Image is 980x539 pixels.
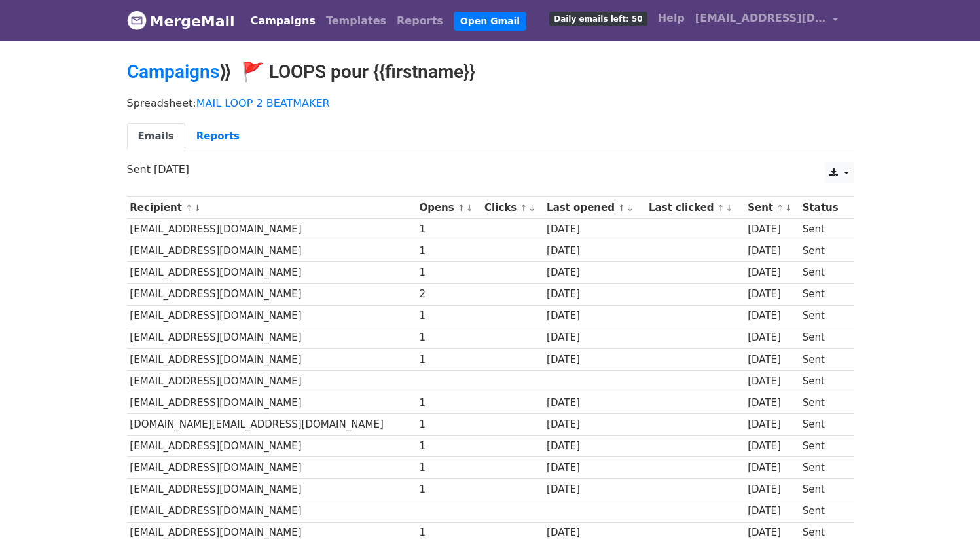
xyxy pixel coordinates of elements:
[127,479,416,500] td: [EMAIL_ADDRESS][DOMAIN_NAME]
[127,392,416,413] td: [EMAIL_ADDRESS][DOMAIN_NAME]
[726,203,733,213] a: ↓
[543,197,645,219] th: Last opened
[127,162,854,176] p: Sent [DATE]
[799,436,846,457] td: Sent
[419,330,478,345] div: 1
[799,197,846,219] th: Status
[419,222,478,237] div: 1
[547,287,642,302] div: [DATE]
[799,392,846,413] td: Sent
[547,244,642,259] div: [DATE]
[127,96,854,110] p: Spreadsheet:
[748,265,796,280] div: [DATE]
[245,8,321,34] a: Campaigns
[419,396,478,411] div: 1
[127,219,416,240] td: [EMAIL_ADDRESS][DOMAIN_NAME]
[549,12,647,26] span: Daily emails left: 50
[127,197,416,219] th: Recipient
[690,5,843,36] a: [EMAIL_ADDRESS][DOMAIN_NAME]
[547,265,642,280] div: [DATE]
[799,327,846,348] td: Sent
[454,12,526,31] a: Open Gmail
[544,5,652,31] a: Daily emails left: 50
[419,439,478,454] div: 1
[748,482,796,497] div: [DATE]
[419,287,478,302] div: 2
[799,240,846,262] td: Sent
[547,460,642,475] div: [DATE]
[127,61,219,83] a: Campaigns
[695,10,826,26] span: [EMAIL_ADDRESS][DOMAIN_NAME]
[321,8,391,34] a: Templates
[458,203,465,213] a: ↑
[748,417,796,432] div: [DATE]
[799,479,846,500] td: Sent
[799,457,846,479] td: Sent
[547,222,642,237] div: [DATE]
[391,8,448,34] a: Reports
[799,305,846,327] td: Sent
[419,308,478,324] div: 1
[185,123,251,150] a: Reports
[717,203,725,213] a: ↑
[194,203,201,213] a: ↓
[127,284,416,305] td: [EMAIL_ADDRESS][DOMAIN_NAME]
[419,417,478,432] div: 1
[127,61,854,83] h2: ⟫ 🚩 LOOPS pour {{firstname}}
[785,203,792,213] a: ↓
[748,222,796,237] div: [DATE]
[618,203,625,213] a: ↑
[528,203,535,213] a: ↓
[744,197,799,219] th: Sent
[748,439,796,454] div: [DATE]
[799,414,846,436] td: Sent
[645,197,744,219] th: Last clicked
[419,482,478,497] div: 1
[466,203,473,213] a: ↓
[547,352,642,367] div: [DATE]
[799,284,846,305] td: Sent
[799,370,846,392] td: Sent
[547,308,642,324] div: [DATE]
[127,436,416,457] td: [EMAIL_ADDRESS][DOMAIN_NAME]
[127,457,416,479] td: [EMAIL_ADDRESS][DOMAIN_NAME]
[748,504,796,519] div: [DATE]
[127,370,416,392] td: [EMAIL_ADDRESS][DOMAIN_NAME]
[547,417,642,432] div: [DATE]
[653,5,690,31] a: Help
[748,374,796,389] div: [DATE]
[196,97,330,109] a: MAIL LOOP 2 BEATMAKER
[799,219,846,240] td: Sent
[748,287,796,302] div: [DATE]
[127,123,185,150] a: Emails
[547,330,642,345] div: [DATE]
[419,244,478,259] div: 1
[419,352,478,367] div: 1
[748,396,796,411] div: [DATE]
[799,262,846,284] td: Sent
[799,500,846,522] td: Sent
[547,396,642,411] div: [DATE]
[748,460,796,475] div: [DATE]
[547,482,642,497] div: [DATE]
[419,265,478,280] div: 1
[416,197,482,219] th: Opens
[748,330,796,345] div: [DATE]
[748,308,796,324] div: [DATE]
[419,460,478,475] div: 1
[748,352,796,367] div: [DATE]
[127,348,416,370] td: [EMAIL_ADDRESS][DOMAIN_NAME]
[127,240,416,262] td: [EMAIL_ADDRESS][DOMAIN_NAME]
[799,348,846,370] td: Sent
[547,439,642,454] div: [DATE]
[127,7,235,35] a: MergeMail
[127,262,416,284] td: [EMAIL_ADDRESS][DOMAIN_NAME]
[127,305,416,327] td: [EMAIL_ADDRESS][DOMAIN_NAME]
[776,203,784,213] a: ↑
[626,203,634,213] a: ↓
[127,327,416,348] td: [EMAIL_ADDRESS][DOMAIN_NAME]
[127,500,416,522] td: [EMAIL_ADDRESS][DOMAIN_NAME]
[481,197,543,219] th: Clicks
[748,244,796,259] div: [DATE]
[520,203,527,213] a: ↑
